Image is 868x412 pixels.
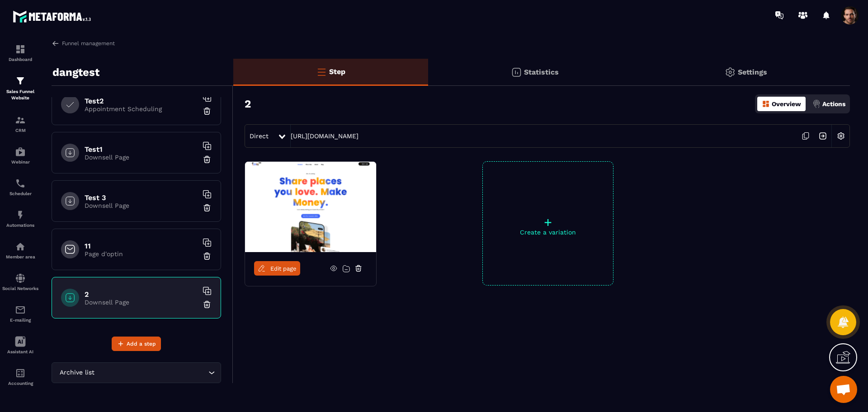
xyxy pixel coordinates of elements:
[203,107,212,116] img: trash
[15,241,26,252] img: automations
[2,349,38,354] p: Assistant AI
[15,115,26,126] img: formation
[291,132,359,140] a: [URL][DOMAIN_NAME]
[127,339,156,348] span: Add a step
[2,128,38,133] p: CRM
[85,193,198,202] h6: Test 3
[245,98,251,110] h3: 2
[85,202,198,209] p: Downsell Page
[254,261,300,276] a: Edit page
[2,140,38,171] a: automationsautomationsWebinar
[772,100,801,108] p: Overview
[2,266,38,298] a: social-networksocial-networkSocial Networks
[15,178,26,189] img: scheduler
[52,63,99,81] p: dangtest
[15,368,26,379] img: accountant
[812,100,821,108] img: actions.d6e523a2.png
[2,234,38,266] a: automationsautomationsMember area
[2,254,38,259] p: Member area
[85,299,198,306] p: Downsell Page
[2,171,38,203] a: schedulerschedulerScheduler
[13,8,94,25] img: logo
[2,203,38,234] a: automationsautomationsAutomations
[2,37,38,69] a: formationformationDashboard
[2,108,38,140] a: formationformationCRM
[822,100,845,108] p: Actions
[511,67,522,78] img: stats.20deebd0.svg
[15,304,26,315] img: email
[52,39,60,47] img: arrow
[85,105,198,112] p: Appointment Scheduling
[2,318,38,323] p: E-mailing
[2,57,38,62] p: Dashboard
[2,89,38,101] p: Sales Funnel Website
[85,145,198,154] h6: Test1
[203,155,212,164] img: trash
[2,329,38,361] a: Assistant AI
[15,210,26,220] img: automations
[329,67,345,76] p: Step
[762,100,770,108] img: dashboard-orange.40269519.svg
[85,154,198,161] p: Downsell Page
[2,361,38,393] a: accountantaccountantAccounting
[738,68,767,76] p: Settings
[524,68,559,76] p: Statistics
[250,132,269,140] span: Direct
[2,298,38,329] a: emailemailE-mailing
[15,75,26,86] img: formation
[52,362,221,383] div: Search for option
[85,242,198,250] h6: 11
[2,159,38,164] p: Webinar
[2,223,38,228] p: Automations
[483,216,613,229] p: +
[203,252,212,261] img: trash
[814,127,831,145] img: arrow-next.bcc2205e.svg
[830,376,857,403] div: Mở cuộc trò chuyện
[15,146,26,157] img: automations
[96,368,206,378] input: Search for option
[112,337,161,351] button: Add a step
[270,265,297,272] span: Edit page
[245,162,376,252] img: image
[15,44,26,55] img: formation
[52,39,115,47] a: Funnel management
[725,67,736,78] img: setting-gr.5f69749f.svg
[483,229,613,236] p: Create a variation
[57,368,96,378] span: Archive list
[2,286,38,291] p: Social Networks
[2,69,38,108] a: formationformationSales Funnel Website
[85,97,198,105] h6: Test2
[2,381,38,386] p: Accounting
[15,273,26,284] img: social-network
[832,127,849,145] img: setting-w.858f3a88.svg
[85,250,198,257] p: Page d'optin
[316,66,327,77] img: bars-o.4a397970.svg
[2,191,38,196] p: Scheduler
[203,300,212,309] img: trash
[203,203,212,212] img: trash
[85,290,198,299] h6: 2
